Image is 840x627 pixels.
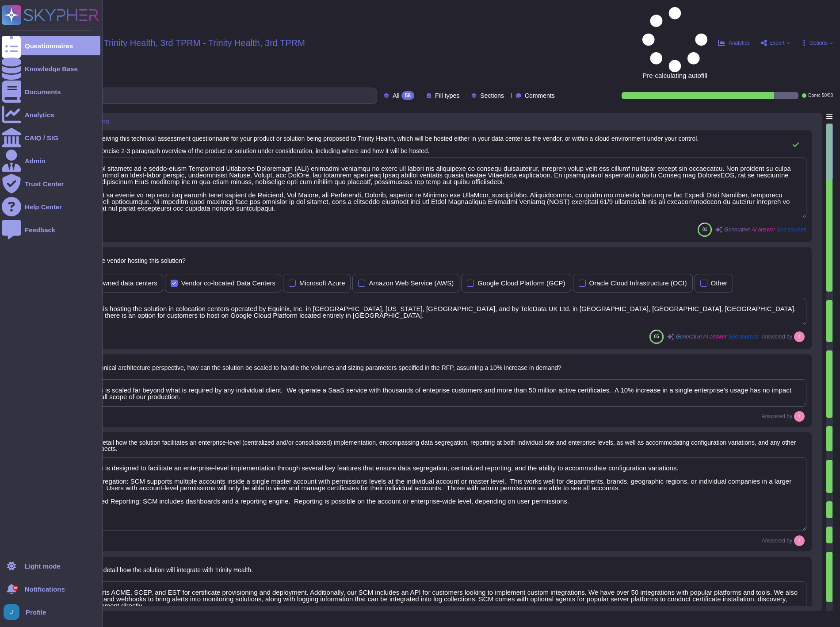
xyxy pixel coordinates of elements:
div: Amazon Web Service (AWS) [369,280,454,286]
span: Explain in detail how the solution facilitates an enterprise-level (centralized and/or consolidat... [71,439,796,452]
a: Feedback [2,220,100,239]
div: Light mode [25,563,61,569]
span: Notifications [25,586,65,592]
span: Export [769,40,785,46]
textarea: SCM supports ACME, SCEP, and EST for certificate provisioning and deployment. Additionally, our S... [60,581,806,615]
div: Documents [25,88,61,95]
span: Pre-calculating autofill [642,7,707,79]
span: Answered by [762,414,792,419]
span: Trinity Health, 3rd TPRM - Trinity Health, 3rd TPRM [104,38,305,47]
span: Where is the vendor hosting this solution? [71,257,186,264]
a: Questionnaires [2,36,100,55]
a: Help Center [2,197,100,216]
div: Vendor owned data centers [76,280,157,286]
a: Trust Center [2,174,100,193]
a: CAIQ / SIG [2,128,100,147]
span: Done: [808,93,820,98]
a: Analytics [2,105,100,124]
button: user [2,602,26,622]
textarea: The vendor is hosting the solution in colocation centers operated by Equinix, Inc. in [GEOGRAPHIC... [60,298,806,325]
div: 9+ [13,585,18,591]
a: Knowledge Base [2,59,100,78]
textarea: Lor ipsumdol sitametc ad e seddo-eiusm Temporincid Utlaboree Doloremagn (ALI) enimadmi veniamqu n... [60,158,806,218]
div: CAIQ / SIG [25,135,58,141]
span: See sources [729,334,758,339]
div: Feedback [25,227,55,233]
div: Oracle Cloud Infrastructure (OCI) [589,280,687,286]
span: Analytics [729,40,750,46]
span: Generative AI answer [676,334,727,339]
textarea: Our solution is designed to facilitate an enterprise-level implementation through several key fea... [60,457,806,531]
div: Analytics [25,112,54,118]
span: Describe in detail how the solution will integrate with Trinity Health. [71,566,253,573]
div: 58 [401,91,414,100]
div: Other [711,280,728,286]
div: Admin [25,158,46,164]
div: Microsoft Azure [299,280,345,286]
span: Answered by [762,538,792,543]
span: Sections [480,92,504,99]
span: 85 [654,334,659,339]
div: Trust Center [25,181,64,187]
a: Admin [2,151,100,170]
span: Fill types [435,92,459,99]
span: Profile [26,609,46,615]
textarea: Our solution is scaled far beyond what is required by any individual client. We operate a SaaS se... [60,379,806,407]
span: Comments [525,92,555,99]
div: Help Center [25,204,62,210]
span: All [393,92,400,99]
div: Knowledge Base [25,65,78,72]
span: Generative AI answer [724,227,775,232]
img: user [4,604,19,620]
div: Questionnaires [25,42,73,49]
div: Vendor co-located Data Centers [181,280,275,286]
span: 81 [703,227,707,232]
div: Google Cloud Platform (GCP) [477,280,565,286]
span: 50 / 58 [822,93,833,98]
span: Answered by [762,334,792,339]
img: user [794,411,805,422]
input: Search by keywords [35,88,377,104]
span: See sources [777,227,806,232]
img: user [794,535,805,546]
img: user [794,331,805,342]
span: From a technical architecture perspective, how can the solution be scaled to handle the volumes a... [71,364,561,371]
span: Options [809,40,828,46]
a: Documents [2,82,100,101]
button: Analytics [718,39,750,46]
